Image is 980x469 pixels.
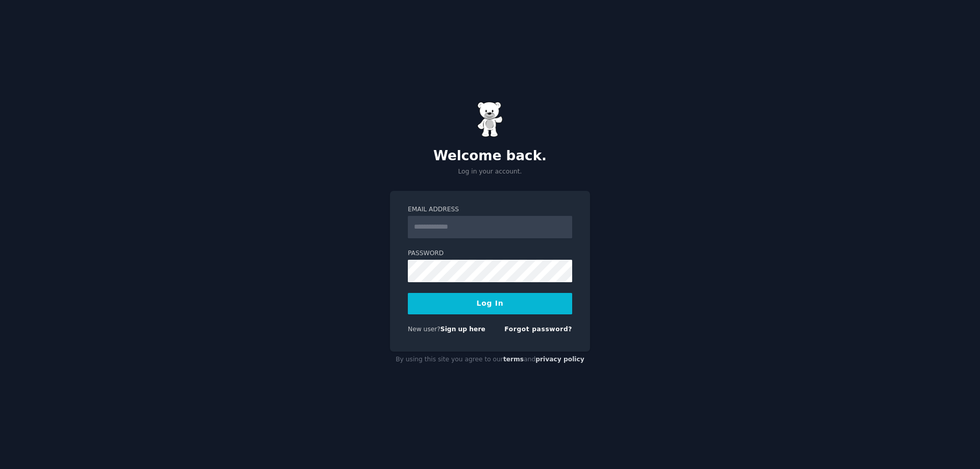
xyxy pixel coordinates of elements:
label: Email Address [408,205,572,214]
img: Gummy Bear [477,102,503,137]
button: Log In [408,293,572,314]
h2: Welcome back. [390,148,590,164]
a: Forgot password? [504,326,572,333]
a: privacy policy [535,356,584,363]
a: Sign up here [440,326,485,333]
p: Log in your account. [390,167,590,177]
label: Password [408,249,572,258]
div: By using this site you agree to our and [390,352,590,368]
a: terms [503,356,524,363]
span: New user? [408,326,440,333]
